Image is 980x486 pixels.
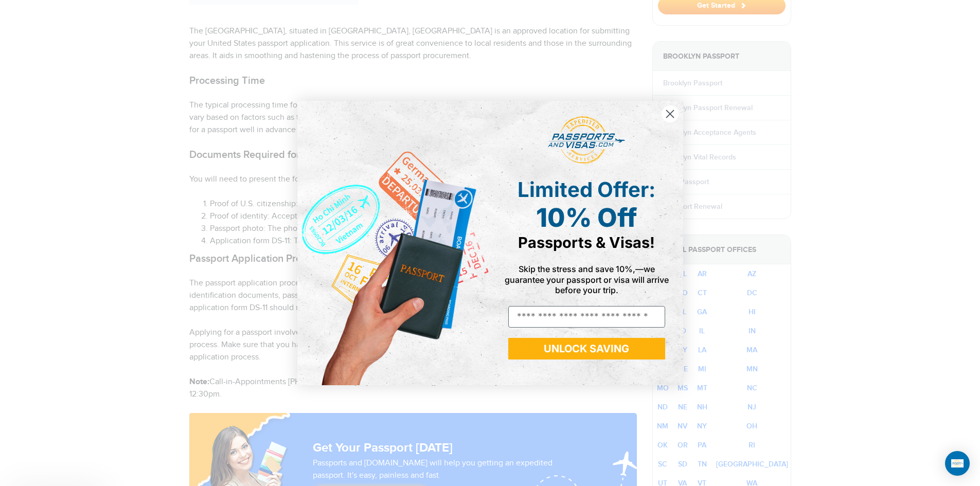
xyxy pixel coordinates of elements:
span: 10% Off [536,202,637,233]
button: Close dialog [661,105,679,123]
div: Open Intercom Messenger [945,451,970,476]
img: de9cda0d-0715-46ca-9a25-073762a91ba7.png [297,101,490,385]
button: UNLOCK SAVING [508,338,665,359]
span: Limited Offer: [518,177,655,202]
img: passports and visas [548,116,625,165]
span: Passports & Visas! [518,233,655,251]
span: Skip the stress and save 10%,—we guarantee your passport or visa will arrive before your trip. [505,264,669,295]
